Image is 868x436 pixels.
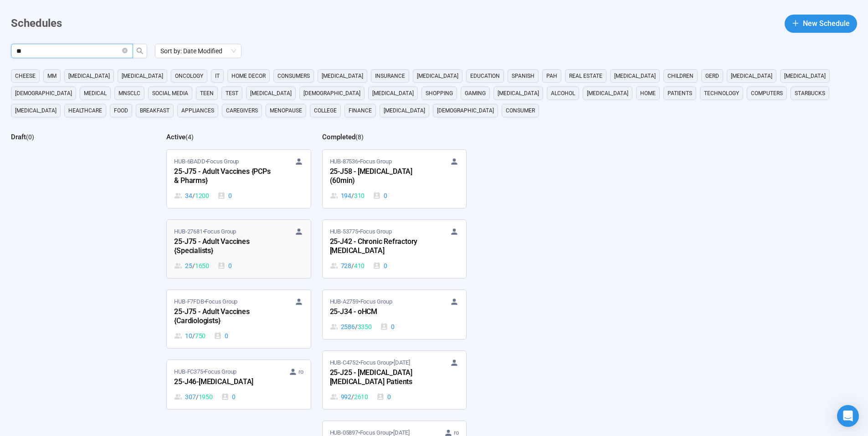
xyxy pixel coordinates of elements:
[330,392,368,402] div: 992
[373,191,387,201] div: 0
[751,89,783,98] span: computers
[196,392,199,402] span: /
[174,227,236,236] span: HUB-27681 • Focus Group
[498,89,539,98] span: [MEDICAL_DATA]
[330,261,365,271] div: 728
[322,133,355,141] h2: Completed
[174,331,205,341] div: 10
[174,367,236,376] span: HUB-FC375 • Focus Group
[136,47,144,55] span: search
[587,89,628,98] span: [MEDICAL_DATA]
[133,44,147,58] button: search
[417,71,458,81] span: [MEDICAL_DATA]
[354,191,365,201] span: 310
[11,133,26,141] h2: Draft
[465,89,486,98] span: gaming
[26,133,34,141] span: ( 0 )
[160,44,236,58] span: Sort by: Date Modified
[118,89,140,98] span: mnsclc
[668,71,693,81] span: children
[11,15,62,32] h1: Schedules
[349,106,372,115] span: finance
[330,236,430,257] div: 25-J42 - Chronic Refractory [MEDICAL_DATA]
[68,71,110,81] span: [MEDICAL_DATA]
[394,359,410,366] time: [DATE]
[551,89,575,98] span: alcohol
[546,71,557,81] span: PAH
[384,106,425,115] span: [MEDICAL_DATA]
[221,392,236,402] div: 0
[167,360,310,409] a: HUB-FC375•Focus Group ro25-J46-[MEDICAL_DATA]307 / 19500
[174,191,209,201] div: 34
[122,71,163,81] span: [MEDICAL_DATA]
[351,191,354,201] span: /
[330,367,430,388] div: 25-J25 - [MEDICAL_DATA] [MEDICAL_DATA] Patients
[640,89,656,98] span: home
[330,297,392,306] span: HUB-A2759 • Focus Group
[226,89,238,98] span: Test
[323,220,466,278] a: HUB-53775•Focus Group25-J42 - Chronic Refractory [MEDICAL_DATA]728 / 4100
[166,133,185,141] h2: Active
[323,150,466,208] a: HUB-87536•Focus Group25-J58 - [MEDICAL_DATA] (60min)194 / 3100
[376,392,391,402] div: 0
[569,71,602,81] span: real estate
[15,89,72,98] span: [DEMOGRAPHIC_DATA]
[330,358,410,367] span: HUB-C4752 • Focus Group •
[277,71,310,81] span: consumers
[214,331,228,341] div: 0
[355,322,358,332] span: /
[174,261,209,271] div: 25
[181,106,214,115] span: appliances
[380,322,395,332] div: 0
[437,106,494,115] span: [DEMOGRAPHIC_DATA]
[140,106,169,115] span: breakfast
[226,106,258,115] span: caregivers
[322,71,363,81] span: [MEDICAL_DATA]
[323,290,466,339] a: HUB-A2759•Focus Group25-J34 - oHCM2586 / 33500
[199,392,213,402] span: 1950
[330,191,365,201] div: 194
[84,89,107,98] span: medical
[330,227,392,236] span: HUB-53775 • Focus Group
[705,71,719,81] span: GERD
[217,261,232,271] div: 0
[668,89,692,98] span: Patients
[330,166,430,187] div: 25-J58 - [MEDICAL_DATA] (60min)
[175,71,203,81] span: oncology
[512,71,534,81] span: Spanish
[114,106,128,115] span: Food
[68,106,102,115] span: healthcare
[122,47,128,56] span: close-circle
[358,322,372,332] span: 3350
[375,71,405,81] span: Insurance
[351,261,354,271] span: /
[731,71,772,81] span: [MEDICAL_DATA]
[152,89,188,98] span: social media
[174,166,274,187] div: 25-J75 - Adult Vaccines {PCPs & Pharms}
[15,106,56,115] span: [MEDICAL_DATA]
[506,106,535,115] span: consumer
[217,191,232,201] div: 0
[351,392,354,402] span: /
[174,392,212,402] div: 307
[784,71,826,81] span: [MEDICAL_DATA]
[372,89,414,98] span: [MEDICAL_DATA]
[195,261,209,271] span: 1650
[195,191,209,201] span: 1200
[795,89,825,98] span: starbucks
[792,20,799,27] span: plus
[47,71,56,81] span: MM
[426,89,453,98] span: shopping
[192,261,195,271] span: /
[195,331,205,341] span: 750
[167,150,310,208] a: HUB-6BADD•Focus Group25-J75 - Adult Vaccines {PCPs & Pharms}34 / 12000
[174,306,274,327] div: 25-J75 - Adult Vaccines {Cardiologists}
[303,89,360,98] span: [DEMOGRAPHIC_DATA]
[470,71,500,81] span: education
[215,71,220,81] span: it
[704,89,739,98] span: technology
[167,220,310,278] a: HUB-27681•Focus Group25-J75 - Adult Vaccines {Specialists}25 / 16500
[355,133,364,141] span: ( 8 )
[837,405,859,427] div: Open Intercom Messenger
[354,392,368,402] span: 2610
